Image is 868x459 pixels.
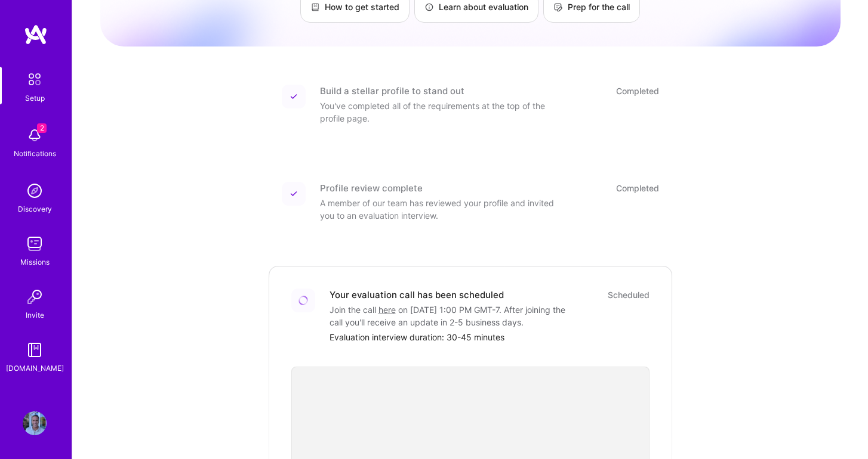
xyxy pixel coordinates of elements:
img: teamwork [23,232,47,256]
div: Build a stellar profile to stand out [320,85,464,97]
span: 2 [37,123,47,133]
div: Discovery [18,203,52,215]
div: Completed [616,182,659,194]
div: Your evaluation call has been scheduled [330,289,504,301]
div: Setup [25,92,45,104]
a: User Avatar [20,411,50,435]
div: You've completed all of the requirements at the top of the profile page. [320,100,559,125]
img: setup [22,67,47,92]
img: Completed [290,190,297,197]
div: Completed [616,85,659,97]
img: logo [24,24,48,45]
img: discovery [23,179,47,203]
img: Prep for the call [553,2,563,12]
img: guide book [23,338,47,362]
div: Scheduled [608,289,650,301]
img: How to get started [310,2,320,12]
div: Invite [26,309,44,321]
div: Evaluation interview duration: 30-45 minutes [330,331,650,343]
div: Profile review complete [320,182,423,194]
div: [DOMAIN_NAME] [6,362,64,374]
div: A member of our team has reviewed your profile and invited you to an evaluation interview. [320,197,559,222]
img: Loading [298,296,308,305]
img: Invite [23,285,47,309]
div: Join the call on [DATE] 1:00 PM GMT-7 . After joining the call you'll receive an update in 2-5 bu... [330,303,568,328]
div: Missions [20,256,50,268]
img: User Avatar [23,411,47,435]
div: Notifications [14,147,56,160]
img: Learn about evaluation [424,2,434,12]
a: here [378,305,396,315]
img: bell [23,123,47,147]
img: Completed [290,93,297,100]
